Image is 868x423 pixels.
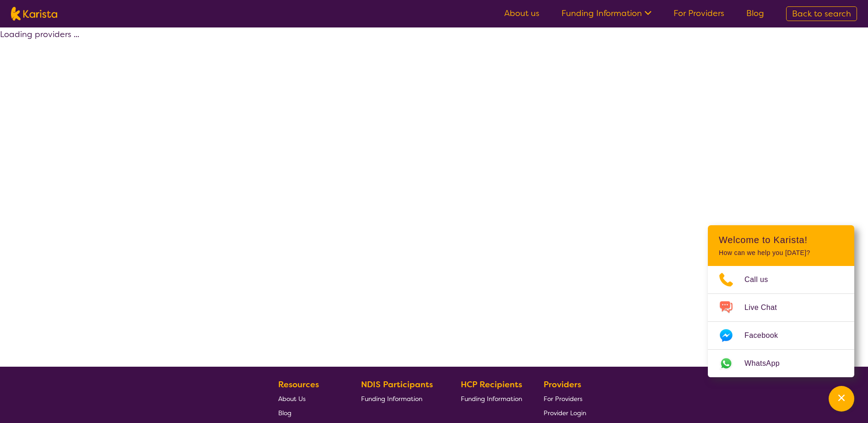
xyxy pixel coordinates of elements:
img: Karista logo [11,7,57,21]
span: Provider Login [544,409,586,417]
a: For Providers [674,8,724,19]
span: Funding Information [461,395,522,403]
a: Funding Information [361,391,440,406]
span: For Providers [544,395,582,403]
p: How can we help you [DATE]? [719,249,843,257]
a: Blog [746,8,764,19]
span: Live Chat [744,301,788,315]
ul: Choose channel [708,266,854,377]
a: Back to search [786,6,857,21]
div: Channel Menu [708,225,854,377]
span: WhatsApp [744,357,791,370]
b: HCP Recipients [461,379,522,390]
b: Providers [544,379,581,390]
b: Resources [278,379,319,390]
a: Web link opens in a new tab. [708,350,854,377]
a: Blog [278,406,340,420]
button: Channel Menu [829,386,854,412]
a: Provider Login [544,406,586,420]
a: About us [504,8,539,19]
a: About Us [278,391,340,406]
span: Funding Information [361,395,422,403]
a: Funding Information [561,8,652,19]
span: About Us [278,395,306,403]
span: Back to search [792,8,851,19]
span: Facebook [744,329,789,342]
h2: Welcome to Karista! [719,234,843,245]
a: Funding Information [461,391,522,406]
span: Blog [278,409,291,417]
b: NDIS Participants [361,379,433,390]
a: For Providers [544,391,586,406]
span: Call us [744,273,779,287]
